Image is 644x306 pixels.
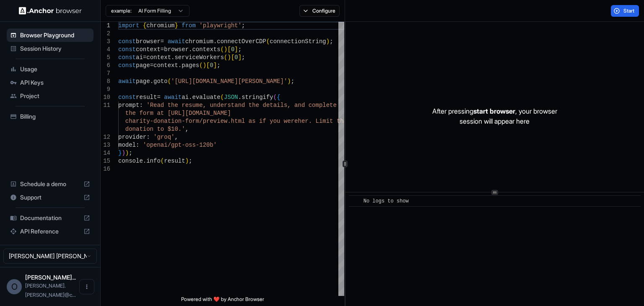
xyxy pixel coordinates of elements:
span: = [157,94,160,101]
div: 7 [101,70,110,78]
div: Project [7,89,93,103]
span: charity-donation-form/preview.html as if you were [125,118,298,124]
span: ; [238,46,241,53]
span: ( [224,54,227,61]
span: ] [238,54,241,61]
span: Documentation [20,214,80,222]
span: ; [241,54,245,61]
div: Schedule a demo [7,177,93,191]
span: . [143,158,146,164]
span: Browser Playground [20,31,90,39]
span: . [213,38,217,45]
span: page [136,62,150,69]
span: connectionString [270,38,326,45]
span: page [136,78,150,85]
span: : [146,134,150,140]
span: 'Read the resume, understand the details, and comp [146,102,322,109]
span: ; [241,22,245,29]
span: browser [136,38,161,45]
span: contexts [192,46,220,53]
span: from [182,22,196,29]
span: pages [182,62,199,69]
span: } [174,22,178,29]
img: Anchor Logo [19,7,82,15]
span: ( [266,38,270,45]
div: 3 [101,38,110,46]
span: : [139,102,143,109]
span: Powered with ❤️ by Anchor Browser [181,296,264,306]
span: donation to $10.' [125,126,185,132]
span: evaluate [192,94,220,101]
p: After pressing , your browser session will appear here [432,106,557,126]
div: API Reference [7,225,93,238]
span: omar.bolanos@cariai.com [25,283,76,298]
span: goto [153,78,168,85]
span: , [174,134,178,140]
span: Support [20,193,80,202]
div: 1 [101,22,110,30]
span: ) [185,158,189,164]
span: [ [227,46,231,53]
div: 14 [101,149,110,157]
div: Usage [7,62,93,76]
span: . [238,94,241,101]
span: , [185,126,189,132]
div: 5 [101,54,110,62]
span: ] [234,46,238,53]
span: Session History [20,44,90,53]
span: ( [168,78,171,85]
span: ( [199,62,203,69]
span: browser [164,46,189,53]
div: 13 [101,141,110,149]
span: Billing [20,112,90,121]
span: Schedule a demo [20,180,80,188]
span: ai [136,54,143,61]
span: model [118,142,136,148]
div: 8 [101,78,110,86]
span: example: [111,8,132,14]
span: 0 [234,54,238,61]
div: 15 [101,157,110,165]
span: the form at [URL][DOMAIN_NAME] [125,110,231,117]
span: 0 [231,46,234,53]
span: { [277,94,280,101]
span: : [136,142,139,148]
span: . [178,62,182,69]
span: lete [322,102,337,109]
button: Open menu [79,279,94,294]
span: . [189,94,192,101]
div: 2 [101,30,110,38]
span: Start [623,8,635,14]
div: API Keys [7,76,93,89]
div: Support [7,191,93,204]
span: context [153,62,178,69]
span: ) [326,38,330,45]
span: ; [217,62,220,69]
div: 4 [101,46,110,54]
span: await [168,38,185,45]
span: result [164,158,185,164]
div: 9 [101,86,110,93]
span: = [161,46,164,53]
span: 'groq' [153,134,174,140]
span: const [118,62,136,69]
span: await [118,78,136,85]
span: [ [206,62,210,69]
div: 6 [101,62,110,70]
span: = [150,62,153,69]
span: ; [291,78,294,85]
div: Browser Playground [7,29,93,42]
button: Start [611,5,639,17]
span: const [118,46,136,53]
span: her. Limit the [298,118,347,124]
span: context [136,46,161,53]
span: API Reference [20,227,80,236]
span: No logs to show [364,198,409,204]
span: . [150,78,153,85]
span: connectOverCDP [217,38,266,45]
div: Session History [7,42,93,55]
span: ) [203,62,206,69]
span: serviceWorkers [174,54,224,61]
span: ) [224,46,227,53]
div: 16 [101,165,110,173]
